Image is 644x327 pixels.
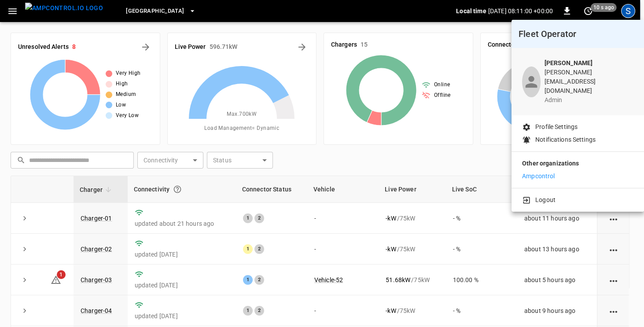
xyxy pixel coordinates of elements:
[544,59,592,66] b: [PERSON_NAME]
[519,27,637,41] h6: Fleet Operator
[544,68,633,96] p: [PERSON_NAME][EMAIL_ADDRESS][DOMAIN_NAME]
[535,122,578,132] p: Profile Settings
[522,66,541,97] div: profile-icon
[535,195,556,205] p: Logout
[522,172,555,181] p: Ampcontrol
[535,135,596,144] p: Notifications Settings
[544,96,633,105] p: admin
[522,159,633,172] p: Other organizations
